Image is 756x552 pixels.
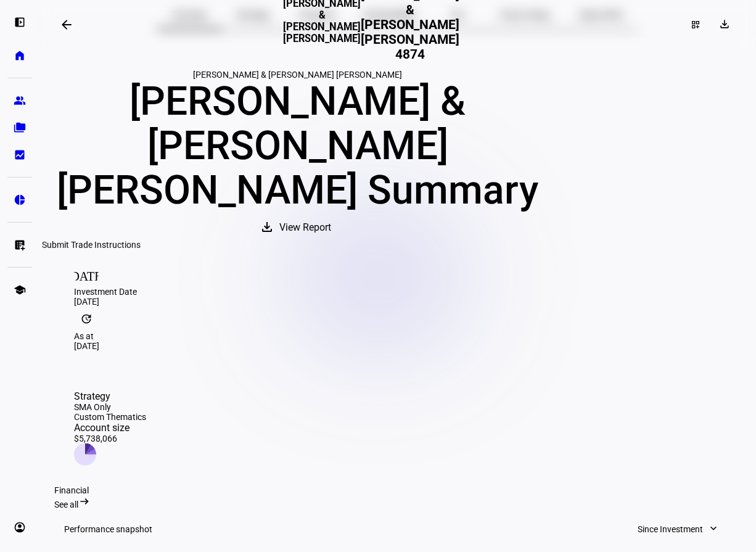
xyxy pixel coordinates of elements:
[719,18,731,30] mat-icon: download
[638,517,703,542] span: Since Investment
[74,402,146,412] div: SMA Only
[54,485,741,495] div: Financial
[14,284,26,296] eth-mat-symbol: school
[37,237,146,252] div: Submit Trade Instructions
[74,434,146,443] div: $5,738,066
[74,307,99,331] mat-icon: update
[260,220,274,234] mat-icon: download
[247,213,348,242] button: View Report
[279,213,331,242] span: View Report
[78,495,91,508] mat-icon: arrow_right_alt
[74,390,146,402] div: Strategy
[14,149,26,161] eth-mat-symbol: bid_landscape
[14,194,26,206] eth-mat-symbol: pie_chart
[54,70,541,80] div: [PERSON_NAME] & [PERSON_NAME] [PERSON_NAME]
[14,122,26,134] eth-mat-symbol: folder_copy
[7,142,32,167] a: bid_landscape
[7,187,32,212] a: pie_chart
[64,524,152,534] h3: Performance snapshot
[625,517,731,542] button: Since Investment
[54,500,78,509] span: See all
[14,521,26,533] eth-mat-symbol: account_circle
[7,115,32,140] a: folder_copy
[14,94,26,107] eth-mat-symbol: group
[74,412,146,422] div: Custom Thematics
[54,80,541,213] div: [PERSON_NAME] & [PERSON_NAME] [PERSON_NAME] Summary
[7,43,32,68] a: home
[74,287,721,297] div: Investment Date
[74,341,721,351] div: [DATE]
[59,17,74,32] mat-icon: arrow_backwards
[74,297,721,307] div: [DATE]
[7,88,32,113] a: group
[74,262,99,287] mat-icon: [DATE]
[14,49,26,62] eth-mat-symbol: home
[14,16,26,28] eth-mat-symbol: left_panel_open
[74,422,146,434] div: Account size
[707,522,720,535] mat-icon: expand_more
[74,331,721,341] div: As at
[691,20,701,30] mat-icon: dashboard_customize
[14,239,26,251] eth-mat-symbol: list_alt_add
